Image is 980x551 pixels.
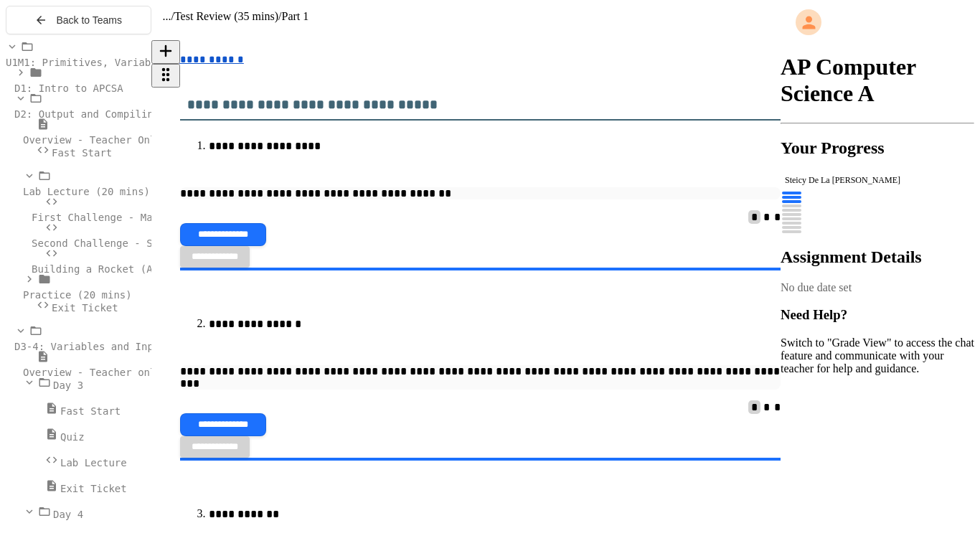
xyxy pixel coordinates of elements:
[278,10,281,22] span: /
[14,108,189,120] span: D2: Output and Compiling Code
[781,6,974,39] div: My Account
[6,6,151,34] button: Back to Teams
[14,341,166,352] span: D3-4: Variables and Input
[781,248,974,267] h2: Assignment Details
[174,10,278,22] span: Test Review (35 mins)
[56,14,122,26] span: Back to Teams
[281,10,308,22] span: Part 1
[53,380,83,391] span: Day 3
[32,212,280,223] span: First Challenge - Manual Column Alignment
[781,138,974,158] h2: Your Progress
[23,367,162,378] span: Overview - Teacher only
[6,57,235,68] span: U1M1: Primitives, Variables, Basic I/O
[60,405,121,417] span: Fast Start
[60,483,127,494] span: Exit Ticket
[785,175,970,186] div: Steicy De La [PERSON_NAME]
[781,54,974,107] h1: AP Computer Science A
[781,307,974,323] h3: Need Help?
[163,10,171,22] span: ...
[32,237,255,249] span: Second Challenge - Special Characters
[52,302,118,314] span: Exit Ticket
[781,336,974,375] p: Switch to "Grade View" to access the chat feature and communicate with your teacher for help and ...
[23,134,162,146] span: Overview - Teacher Only
[60,431,85,443] span: Quiz
[171,10,174,22] span: /
[14,83,123,94] span: D1: Intro to APCSA
[60,457,127,468] span: Lab Lecture
[23,186,150,197] span: Lab Lecture (20 mins)
[32,263,207,275] span: Building a Rocket (ASCII Art)
[53,509,83,520] span: Day 4
[781,281,974,294] div: No due date set
[52,147,112,159] span: Fast Start
[23,289,132,301] span: Practice (20 mins)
